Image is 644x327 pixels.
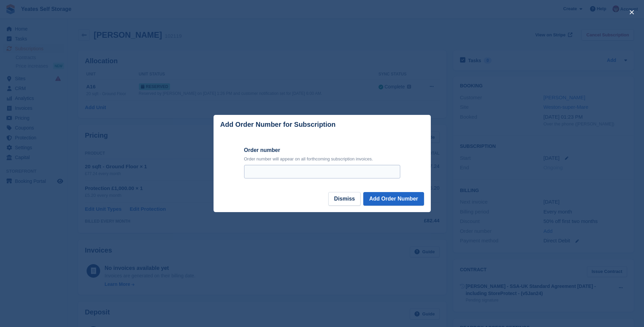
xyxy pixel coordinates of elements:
button: Dismiss [328,192,361,206]
button: Add Order Number [363,192,424,206]
label: Order number [244,146,400,154]
button: close [626,7,637,18]
p: Add Order Number for Subscription [220,121,336,128]
p: Order number will appear on all forthcoming subscription invoices. [244,156,400,162]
